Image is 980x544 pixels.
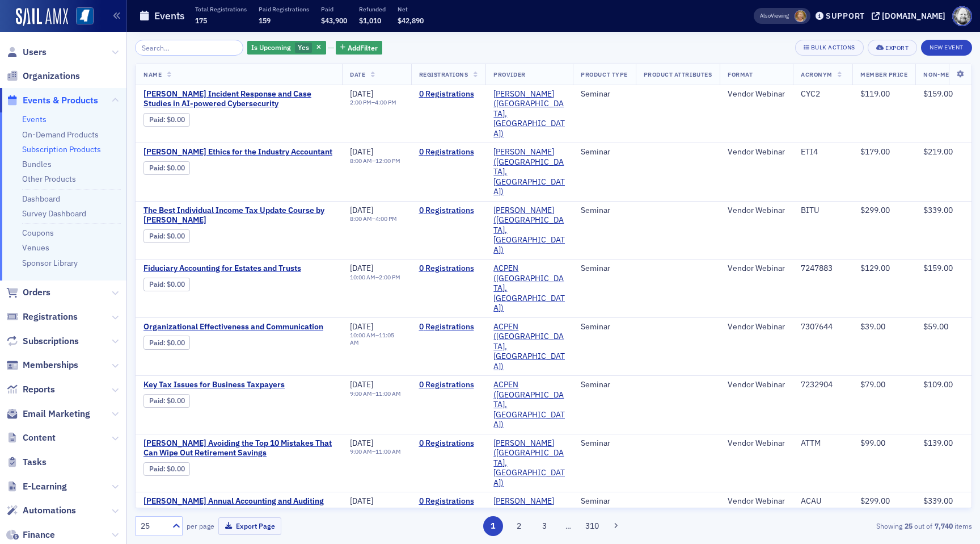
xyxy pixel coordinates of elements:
[350,274,400,281] div: –
[801,322,844,332] div: 7307644
[581,438,627,449] div: Seminar
[801,263,844,274] div: 7247883
[348,43,378,53] span: Add Filter
[167,338,185,347] span: $0.00
[23,432,56,444] span: Content
[728,147,785,157] div: Vendor Webinar
[350,331,375,339] time: 10:00 AM
[860,147,890,157] span: $179.00
[350,379,373,390] span: [DATE]
[195,5,247,13] p: Total Registrations
[921,40,972,56] button: New Event
[143,70,162,78] span: Name
[143,263,334,274] a: Fiduciary Accounting for Estates and Trusts
[76,7,94,25] img: SailAMX
[6,311,78,323] a: Registrations
[143,206,334,225] span: The Best Individual Income Tax Update Course by Surgent
[644,70,712,78] span: Product Attributes
[801,438,844,449] div: ATTM
[375,390,401,397] time: 11:00 AM
[143,438,334,458] span: Surgent's Avoiding the Top 10 Mistakes That Can Wipe Out Retirement Savings
[375,157,400,165] time: 12:00 PM
[493,89,565,139] span: Surgent (Radnor, PA)
[22,208,86,219] a: Survey Dashboard
[149,280,167,288] span: :
[350,89,373,99] span: [DATE]
[582,516,602,536] button: 310
[379,273,400,281] time: 2:00 PM
[350,448,401,455] div: –
[149,164,167,172] span: :
[801,496,844,507] div: ACAU
[350,331,394,346] time: 11:05 AM
[16,8,68,26] img: SailAMX
[143,336,190,349] div: Paid: 0 - $0
[493,380,565,430] span: ACPEN (Plano, TX)
[187,521,214,531] label: per page
[218,517,281,535] button: Export Page
[419,380,478,390] a: 0 Registrations
[419,322,478,332] a: 0 Registrations
[143,113,190,127] div: Paid: 0 - $0
[23,480,67,493] span: E-Learning
[6,408,90,420] a: Email Marketing
[149,115,167,124] span: :
[801,147,844,157] div: ETI4
[860,321,885,332] span: $39.00
[860,263,890,273] span: $129.00
[350,263,373,273] span: [DATE]
[149,465,167,473] span: :
[350,447,372,455] time: 9:00 AM
[143,161,190,175] div: Paid: 0 - $0
[581,496,627,507] div: Seminar
[149,338,167,347] span: :
[141,520,166,532] div: 25
[143,147,334,157] a: [PERSON_NAME] Ethics for the Industry Accountant
[359,5,386,13] p: Refunded
[143,229,190,243] div: Paid: 0 - $0
[795,10,806,22] span: Ellen Vaughn
[350,321,373,332] span: [DATE]
[143,380,334,390] a: Key Tax Issues for Business Taxpayers
[923,263,953,273] span: $159.00
[581,263,627,274] div: Seminar
[701,521,972,531] div: Showing out of items
[868,40,917,56] button: Export
[728,322,785,332] div: Vendor Webinar
[6,432,56,444] a: Content
[811,44,855,51] div: Bulk Actions
[923,438,953,448] span: $139.00
[6,359,78,371] a: Memberships
[375,506,397,514] time: 5:00 PM
[321,5,347,13] p: Paid
[932,521,954,531] strong: 7,740
[419,496,478,507] a: 0 Registrations
[350,506,372,514] time: 9:00 AM
[143,322,334,332] a: Organizational Effectiveness and Communication
[149,465,163,473] a: Paid
[560,521,576,531] span: …
[350,70,365,78] span: Date
[23,383,55,396] span: Reports
[6,286,50,299] a: Orders
[493,206,565,256] a: [PERSON_NAME] ([GEOGRAPHIC_DATA], [GEOGRAPHIC_DATA])
[398,5,424,13] p: Net
[728,263,785,274] div: Vendor Webinar
[22,114,47,124] a: Events
[350,205,373,215] span: [DATE]
[149,396,163,405] a: Paid
[298,43,309,52] span: Yes
[321,16,347,25] span: $43,900
[23,359,78,371] span: Memberships
[923,379,953,390] span: $109.00
[728,496,785,507] div: Vendor Webinar
[350,496,373,506] span: [DATE]
[493,263,565,313] span: ACPEN (Plano, TX)
[493,438,565,488] span: Surgent (Radnor, PA)
[581,380,627,390] div: Seminar
[923,147,953,157] span: $219.00
[23,311,78,323] span: Registrations
[143,89,334,109] span: Surgent's Incident Response and Case Studies in AI-powered Cybersecurity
